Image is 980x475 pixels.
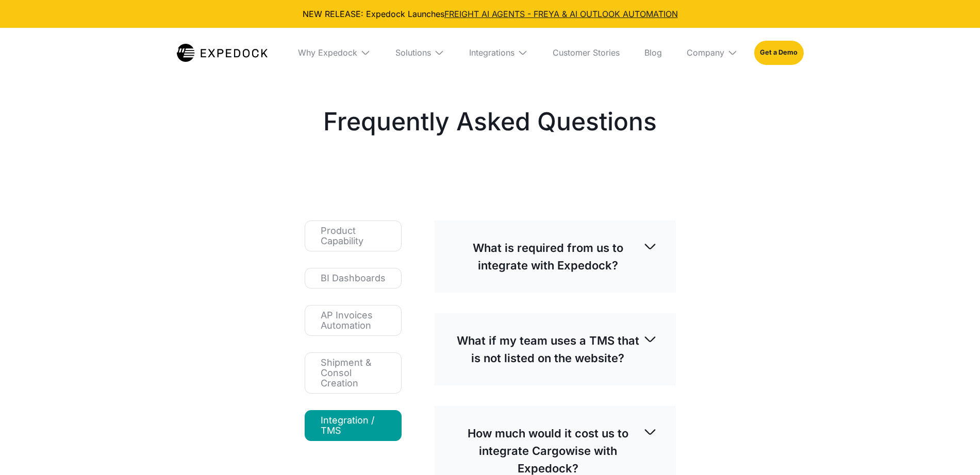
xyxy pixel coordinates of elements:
[321,358,386,388] div: Shipment & Consol Creation
[544,28,628,77] a: Customer Stories
[321,273,386,283] div: BI Dashboards
[444,9,678,19] a: FREIGHT AI AGENTS - FREYA & AI OUTLOOK AUTOMATION
[321,310,386,331] div: AP Invoices Automation
[8,8,972,20] div: NEW RELEASE: Expedock Launches
[321,415,386,436] div: Integration / TMS
[469,47,514,58] div: Integrations
[395,47,431,58] div: Solutions
[321,226,386,246] div: Product Capability
[323,105,657,138] h2: Frequently Asked Questions
[453,332,643,367] p: What if my team uses a TMS that is not listed on the website?
[754,41,803,64] a: Get a Demo
[636,28,670,77] a: Blog
[453,239,643,274] p: What is required from us to integrate with Expedock?
[687,47,724,58] div: Company
[298,47,357,58] div: Why Expedock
